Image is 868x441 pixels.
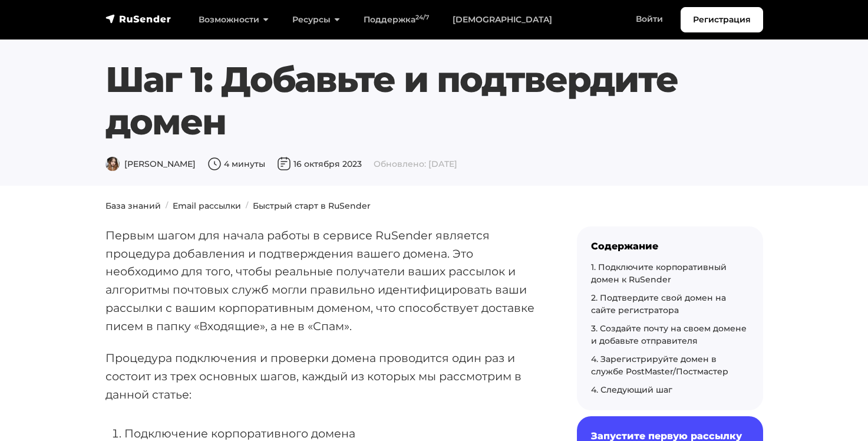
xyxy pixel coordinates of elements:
[591,241,749,252] div: Содержание
[105,226,539,335] p: Первым шагом для начала работы в сервисе RuSender является процедура добавления и подтверждения в...
[681,7,763,32] a: Регистрация
[352,8,441,32] a: Поддержка24/7
[98,200,770,212] nav: breadcrumb
[415,14,429,21] sup: 24/7
[105,159,196,169] span: [PERSON_NAME]
[624,7,675,31] a: Войти
[591,354,728,377] a: 4. Зарегистрируйте домен в службе PostMaster/Постмастер
[105,58,763,143] h1: Шаг 1: Добавьте и подтвердите домен
[441,8,564,32] a: [DEMOGRAPHIC_DATA]
[277,159,362,169] span: 16 октября 2023
[207,157,222,171] img: Время чтения
[374,159,457,169] span: Обновлено: [DATE]
[253,200,371,211] a: Быстрый старт в RuSender
[277,157,291,171] img: Дата публикации
[105,13,171,25] img: RuSender
[105,349,539,403] p: Процедура подключения и проверки домена проводится один раз и состоит из трех основных шагов, каж...
[591,262,727,285] a: 1. Подключите корпоративный домен к RuSender
[280,8,352,32] a: Ресурсы
[207,159,265,169] span: 4 минуты
[105,200,161,211] a: База знаний
[187,8,280,32] a: Возможности
[173,200,241,211] a: Email рассылки
[591,292,726,315] a: 2. Подтвердите свой домен на сайте регистратора
[591,384,672,395] a: 4. Следующий шаг
[591,323,747,346] a: 3. Создайте почту на своем домене и добавьте отправителя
